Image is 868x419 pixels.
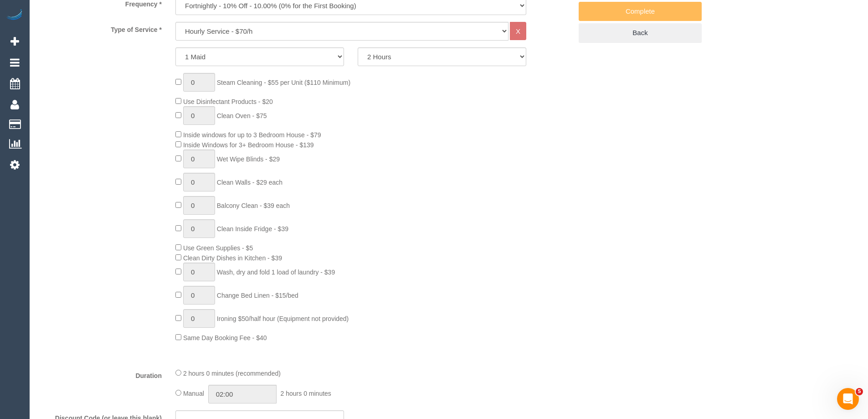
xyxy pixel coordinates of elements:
[183,334,267,341] span: Same Day Booking Fee - $40
[856,388,863,395] span: 5
[183,131,321,139] span: Inside windows for up to 3 Bedroom House - $79
[217,179,282,186] span: Clean Walls - $29 each
[217,269,335,276] span: Wash, dry and fold 1 load of laundry - $39
[217,202,290,209] span: Balcony Clean - $39 each
[183,254,282,262] span: Clean Dirty Dishes in Kitchen - $39
[217,315,349,322] span: Ironing $50/half hour (Equipment not provided)
[32,22,169,34] label: Type of Service *
[217,225,288,233] span: Clean Inside Fridge - $39
[217,292,298,299] span: Change Bed Linen - $15/bed
[183,370,281,377] span: 2 hours 0 minutes (recommended)
[32,368,169,380] label: Duration
[217,155,280,163] span: Wet Wipe Blinds - $29
[183,390,204,397] span: Manual
[837,388,859,410] iframe: Intercom live chat
[281,390,331,397] span: 2 hours 0 minutes
[183,98,273,105] span: Use Disinfectant Products - $20
[5,9,24,22] img: Automaid Logo
[183,244,253,252] span: Use Green Supplies - $5
[217,79,350,86] span: Steam Cleaning - $55 per Unit ($110 Minimum)
[217,112,267,119] span: Clean Oven - $75
[183,141,314,149] span: Inside Windows for 3+ Bedroom House - $139
[579,23,702,42] a: Back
